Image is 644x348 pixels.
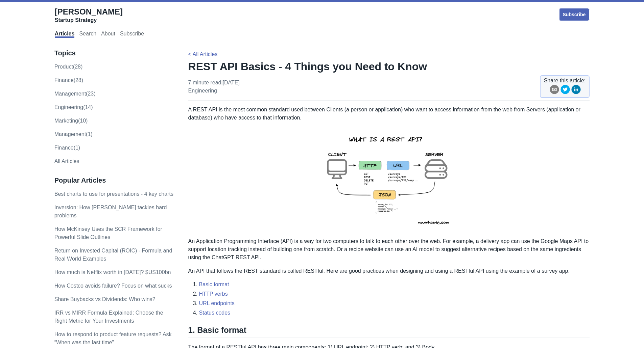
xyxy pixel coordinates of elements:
[188,267,590,275] p: An API that follows the REST standard is called RESTful. Here are good practices when designing a...
[54,77,83,83] a: finance(28)
[560,85,570,97] button: twitter
[188,79,240,95] p: 7 minute read | [DATE]
[54,49,174,57] h3: Topics
[571,85,581,97] button: linkedin
[54,248,172,262] a: Return on Invested Capital (ROIC) - Formula and Real World Examples
[54,176,174,185] h3: Popular Articles
[54,145,80,151] a: Finance(1)
[199,282,229,287] a: Basic format
[559,8,590,21] a: Subscribe
[54,104,93,110] a: engineering(14)
[54,269,171,275] a: How much is Netflix worth in [DATE]? $US100bn
[54,118,88,124] a: marketing(10)
[199,300,235,306] a: URL endpoints
[55,7,123,24] a: [PERSON_NAME]Startup Strategy
[54,296,156,302] a: Share Buybacks vs Dividends: Who wins?
[120,31,144,38] a: Subscribe
[188,106,590,122] p: A REST API is the most common standard used between Clients (a person or application) who want to...
[199,291,228,297] a: HTTP verbs
[544,77,586,85] span: Share this article:
[188,60,590,73] h1: REST API Basics - 4 Things you Need to Know
[54,91,96,97] a: management(23)
[55,7,123,16] span: [PERSON_NAME]
[188,88,217,93] a: engineering
[54,226,162,240] a: How McKinsey Uses the SCR Framework for Powerful Slide Outlines
[315,127,463,232] img: rest-api
[54,310,163,324] a: IRR vs MIRR Formula Explained: Choose the Right Metric for Your Investments
[54,131,93,137] a: Management(1)
[54,205,167,218] a: Inversion: How [PERSON_NAME] tackles hard problems
[54,158,79,164] a: All Articles
[188,51,218,57] a: < All Articles
[188,237,590,262] p: An Application Programming Interface (API) is a way for two computers to talk to each other over ...
[101,31,115,38] a: About
[199,310,231,316] a: Status codes
[54,283,172,289] a: How Costco avoids failure? Focus on what sucks
[54,331,172,345] a: How to respond to product feature requests? Ask “When was the last time”
[550,85,559,97] button: email
[79,31,96,38] a: Search
[188,325,590,338] h2: 1. Basic format
[55,17,123,24] div: Startup Strategy
[54,64,83,70] a: product(28)
[54,191,173,197] a: Best charts to use for presentations - 4 key charts
[55,31,75,38] a: Articles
